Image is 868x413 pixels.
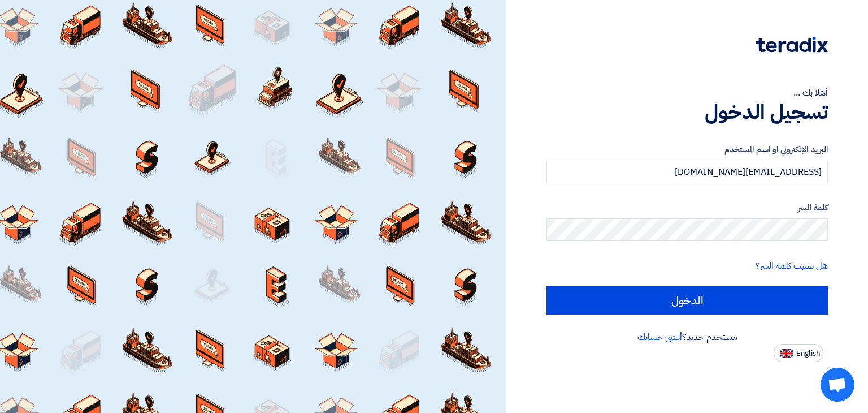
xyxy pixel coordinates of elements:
label: كلمة السر [546,201,828,214]
img: Teradix logo [756,37,828,53]
input: أدخل بريد العمل الإلكتروني او اسم المستخدم الخاص بك ... [546,161,828,183]
div: مستخدم جديد؟ [546,330,828,344]
img: en-US.png [780,349,793,358]
div: Open chat [821,368,854,402]
button: English [774,344,823,362]
div: أهلا بك ... [546,86,828,100]
input: الدخول [546,286,828,315]
span: English [796,350,820,358]
a: هل نسيت كلمة السر؟ [756,259,828,273]
label: البريد الإلكتروني او اسم المستخدم [546,143,828,156]
a: أنشئ حسابك [637,330,682,344]
h1: تسجيل الدخول [546,100,828,124]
